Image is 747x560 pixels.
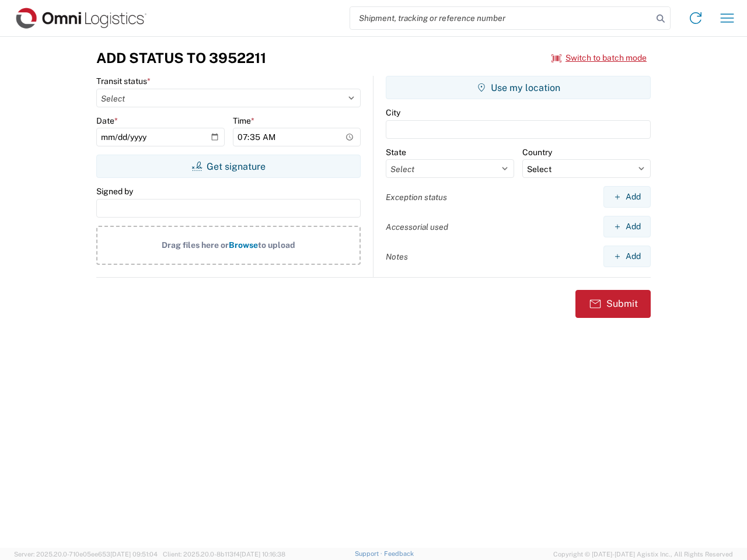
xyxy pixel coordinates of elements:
[386,192,447,202] label: Exception status
[110,551,158,558] span: [DATE] 09:51:04
[386,76,651,99] button: Use my location
[603,246,651,267] button: Add
[240,551,285,558] span: [DATE] 10:16:38
[386,147,406,157] label: State
[96,116,118,126] label: Date
[162,240,229,250] span: Drag files here or
[233,116,254,126] label: Time
[258,240,295,250] span: to upload
[96,155,361,178] button: Get signature
[553,549,733,559] span: Copyright © [DATE]-[DATE] Agistix Inc., All Rights Reserved
[603,186,651,208] button: Add
[163,551,285,558] span: Client: 2025.20.0-8b113f4
[14,551,158,558] span: Server: 2025.20.0-710e05ee653
[386,222,448,232] label: Accessorial used
[229,240,258,250] span: Browse
[551,48,647,68] button: Switch to batch mode
[96,50,266,66] h3: Add Status to 3952211
[603,216,651,237] button: Add
[384,550,414,557] a: Feedback
[522,147,552,157] label: Country
[350,7,652,29] input: Shipment, tracking or reference number
[386,251,408,262] label: Notes
[386,107,400,118] label: City
[355,550,384,557] a: Support
[96,186,133,197] label: Signed by
[96,76,151,86] label: Transit status
[575,290,651,318] button: Submit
